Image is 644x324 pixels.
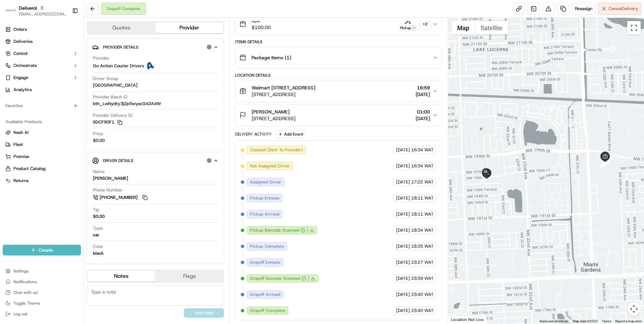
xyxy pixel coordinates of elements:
[13,51,28,57] span: Control
[7,64,19,76] img: 1736555255976-a54dd68f-1ca7-489b-9aae-adbdc363a1c4
[23,71,85,76] div: We're available if you need us!
[5,6,16,15] img: Deliverol
[411,259,434,265] span: 23:27 WAT
[250,275,306,281] button: Dropoff Barcode Scanned
[13,311,27,317] span: Log out
[451,21,475,34] button: Show street map
[3,36,81,47] a: Deliveries
[103,158,133,163] span: Driver Details
[416,115,430,122] span: [DATE]
[3,139,81,150] button: Fleet
[396,179,410,185] span: [DATE]
[67,113,81,118] span: Pylon
[450,315,472,324] img: Google
[63,97,108,104] span: API Documentation
[155,271,223,281] button: Flags
[250,163,290,169] span: Not Assigned Driver
[252,108,289,115] span: [PERSON_NAME]
[480,167,491,177] div: 13
[481,168,492,179] div: 14
[396,292,410,298] span: [DATE]
[250,243,284,249] span: Pickup Complete
[19,11,67,17] span: [EMAIL_ADDRESS][DOMAIN_NAME]
[93,101,161,107] span: bth_LwNydty3j2p5wyscG42AdW
[398,25,418,31] div: Pickup
[598,3,641,15] button: CancelDelivery
[450,315,472,324] a: Open this area in Google Maps (opens a new window)
[396,308,410,314] span: [DATE]
[252,54,291,61] span: Package Items ( 1 )
[93,250,104,256] div: black
[396,275,410,281] span: [DATE]
[250,227,305,233] button: Pickup Barcode Scanned
[13,178,29,184] span: Returns
[5,154,78,160] a: Promise
[13,268,29,274] span: Settings
[93,119,122,125] button: 6DCF80F1
[147,62,155,70] img: ActionCourier.png
[5,142,78,148] a: Fleet
[3,277,81,287] button: Notifications
[19,5,37,11] button: Deliverol
[250,292,280,298] span: Dropoff Arrived
[250,195,279,201] span: Pickup Enroute
[252,91,315,98] span: [STREET_ADDRESS]
[93,214,105,220] div: $0.00
[93,112,132,118] span: Provider Delivery ID
[627,21,641,34] button: Toggle fullscreen view
[235,47,442,68] button: Package Items (1)
[3,288,81,297] button: Chat with us!
[235,80,442,102] button: Walmart [STREET_ADDRESS][STREET_ADDRESS]16:59[DATE]
[93,55,109,61] span: Provider
[93,244,103,250] span: Color
[13,166,46,172] span: Product Catalog
[3,151,81,162] button: Promise
[13,290,38,295] span: Chat with us!
[250,211,279,217] span: Pickup Arrived
[13,87,32,93] span: Analytics
[93,194,149,201] a: [PHONE_NUMBER]
[603,157,611,166] div: 2
[13,142,23,148] span: Fleet
[92,155,218,166] button: Driver Details
[93,82,138,88] span: [GEOGRAPHIC_DATA]
[252,115,296,122] span: [STREET_ADDRESS]
[13,279,37,285] span: Notifications
[13,26,27,32] span: Orders
[93,232,99,238] div: car
[250,227,299,233] span: Pickup Barcode Scanned
[575,6,592,12] span: Reassign
[3,163,81,174] button: Product Catalog
[17,43,121,50] input: Got a question? Start typing here...
[421,19,430,29] div: + 2
[7,7,20,20] img: Nash
[411,308,434,314] span: 23:40 WAT
[603,157,611,166] div: 10
[250,259,280,265] span: Dropoff Enroute
[475,21,508,34] button: Show satellite imagery
[3,299,81,308] button: Toggle Theme
[600,159,608,168] div: 5
[3,266,81,276] button: Settings
[13,38,33,45] span: Deliveries
[396,227,410,233] span: [DATE]
[13,154,29,160] span: Promise
[47,113,81,118] a: Powered byPylon
[411,292,434,298] span: 23:40 WAT
[7,98,12,103] div: 📗
[252,84,315,91] span: Walmart [STREET_ADDRESS]
[13,75,28,81] span: Engage
[572,3,595,15] button: Reassign
[3,175,81,186] button: Returns
[7,27,122,37] p: Welcome 👋
[13,130,29,136] span: Nash AI
[5,166,78,172] a: Product Catalog
[416,91,430,98] span: [DATE]
[5,130,78,136] a: Nash AI
[93,207,99,213] span: Tip
[93,138,105,144] span: $0.00
[5,178,78,184] a: Returns
[448,315,487,324] div: Location Not Live
[93,131,103,137] span: Price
